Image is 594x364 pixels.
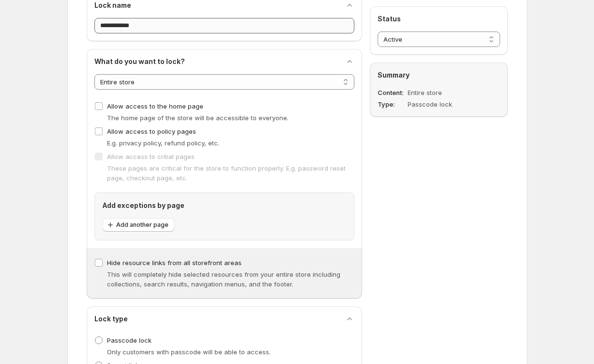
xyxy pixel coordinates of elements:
[94,314,128,324] h2: Lock type
[103,201,346,210] h2: Add exceptions by page
[107,139,219,147] span: E.g. privacy policy, refund policy, etc.
[107,164,346,182] span: These pages are critical for the store to function properly. E.g. password reset page, checkout p...
[408,88,475,97] dd: Entire store
[378,14,500,24] h2: Status
[103,218,174,232] button: Add another page
[378,88,406,97] dt: Content:
[107,102,203,110] span: Allow access to the home page
[107,259,242,267] span: Hide resource links from all storefront areas
[94,57,185,66] h2: What do you want to lock?
[378,70,500,80] h2: Summary
[378,99,406,109] dt: Type:
[107,348,271,356] span: Only customers with passcode will be able to access.
[107,336,152,344] span: Passcode lock
[408,99,475,109] dd: Passcode lock
[107,114,289,122] span: The home page of the store will be accessible to everyone.
[107,153,195,160] span: Allow access to critial pages
[94,0,131,10] h2: Lock name
[116,221,168,229] span: Add another page
[107,127,196,135] span: Allow access to policy pages
[107,270,340,288] span: This will completely hide selected resources from your entire store including collections, search...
